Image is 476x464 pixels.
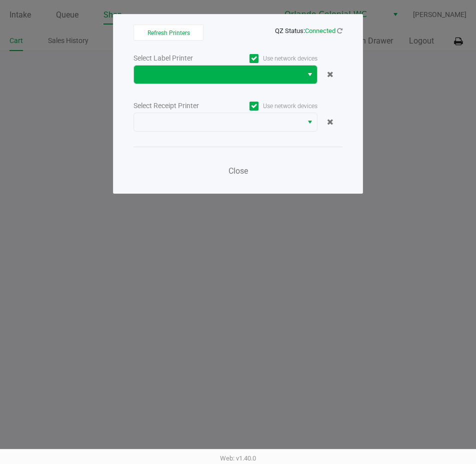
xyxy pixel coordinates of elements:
[220,454,256,462] span: Web: v1.40.0
[302,66,317,84] button: Select
[147,30,190,37] span: Refresh Printers
[302,113,317,131] button: Select
[223,161,253,181] button: Close
[228,166,248,176] span: Close
[225,54,317,63] label: Use network devices
[133,53,225,64] div: Select Label Printer
[275,27,342,35] span: QZ Status:
[305,27,335,35] span: Connected
[133,25,203,41] button: Refresh Printers
[133,101,225,111] div: Select Receipt Printer
[225,102,317,111] label: Use network devices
